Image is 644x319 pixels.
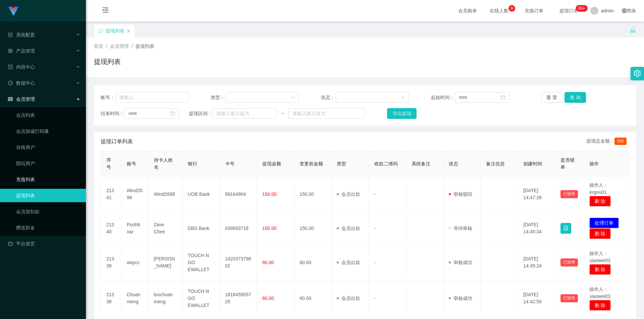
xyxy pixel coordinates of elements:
[182,176,220,212] td: UOB Bank
[576,5,588,12] sup: 1111
[131,44,133,49] span: /
[518,245,555,281] td: [DATE] 14:45:24
[300,161,323,166] span: 变更前金额
[101,94,115,101] span: 账号：
[556,8,582,13] span: 提现订单
[149,212,182,245] td: Zave Chee
[262,226,277,231] span: 150.00
[8,65,13,69] i: 图标: profile
[523,161,542,166] span: 创建时间
[374,260,376,265] span: -
[431,94,454,101] span: 起始时间：
[337,296,360,301] span: 会员出款
[294,176,331,212] td: 150.00
[560,190,578,198] button: 已锁单
[589,287,610,299] span: 操作人：xiaowei03
[634,70,641,77] i: 图标: setting
[220,176,257,212] td: 89164904
[614,138,627,145] span: 590
[149,245,182,281] td: [PERSON_NAME]
[560,258,578,266] button: 已锁单
[106,157,111,170] span: 序号
[291,95,295,100] i: 图标: down
[8,81,13,85] i: 图标: check-circle-o
[94,44,103,49] span: 首页
[188,161,197,166] span: 银行
[8,80,35,86] span: 数据中心
[211,94,226,101] span: 类型：
[94,57,121,67] h1: 提现列表
[449,296,472,301] span: 审核成功
[16,189,80,202] a: 提现列表
[170,111,175,116] i: 图标: calendar
[589,182,608,195] span: 操作人：ergou01
[212,108,277,119] input: 请输入最小值为
[374,191,376,197] span: -
[288,108,365,119] input: 请输入最大值为
[8,97,13,101] i: 图标: table
[8,48,35,54] span: 产品管理
[101,110,124,117] span: 结束时间：
[110,44,129,49] span: 会员管理
[294,212,331,245] td: 150.00
[337,161,346,166] span: 类型
[401,95,405,100] i: 图标: down
[220,281,257,316] td: 181845955725
[374,296,376,301] span: -
[565,92,586,103] button: 查 询
[262,296,274,301] span: 60.00
[220,245,257,281] td: 142037379802
[182,281,220,316] td: TOUCH N GO EWALLET
[518,176,555,212] td: [DATE] 14:47:26
[521,8,547,13] span: 充值订单
[589,228,611,239] button: 删 除
[589,300,611,311] button: 删 除
[101,245,121,281] td: 21339
[149,281,182,316] td: loochuanmeng
[412,161,430,166] span: 系统备注
[101,281,121,316] td: 21338
[126,29,130,33] i: 图标: close
[486,8,512,13] span: 在线人数
[294,245,331,281] td: 60.00
[541,92,562,103] button: 重 置
[374,161,398,166] span: 收款二维码
[449,161,458,166] span: 状态
[101,138,133,146] span: 提现订单列表
[294,281,331,316] td: 60.00
[8,237,80,250] a: 图标: dashboard平台首页
[121,212,149,245] td: Poohboar
[106,44,107,49] span: /
[560,223,571,234] button: 图标: lock
[127,161,136,166] span: 账号
[106,24,124,37] div: 提现列表
[337,260,360,265] span: 会员出款
[121,281,149,316] td: Chuanmeng
[589,264,611,275] button: 删 除
[8,32,35,37] span: 系统配置
[136,44,154,49] span: 提现列表
[560,294,578,302] button: 已锁单
[8,49,13,53] i: 图标: appstore-o
[182,245,220,281] td: TOUCH N GO EWALLET
[449,260,472,265] span: 审核成功
[16,108,80,122] a: 会员列表
[182,212,220,245] td: DBS Bank
[449,226,472,231] span: 等待审核
[98,28,103,33] i: 图标: sync
[449,191,472,197] span: 审核驳回
[589,251,610,263] span: 操作人：xiaowei03
[337,191,360,197] span: 会员出款
[630,27,636,33] i: 图标: unlock
[225,161,234,166] span: 卡号
[16,141,80,154] a: 在线用户
[8,7,19,16] img: logo.9652507e.png
[16,173,80,186] a: 充值列表
[8,32,13,37] i: 图标: form
[589,161,599,166] span: 操作
[337,226,360,231] span: 会员出款
[589,218,619,228] button: 处理订单
[121,176,149,212] td: Wind2698
[508,5,515,12] sup: 9
[115,92,189,103] input: 请输入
